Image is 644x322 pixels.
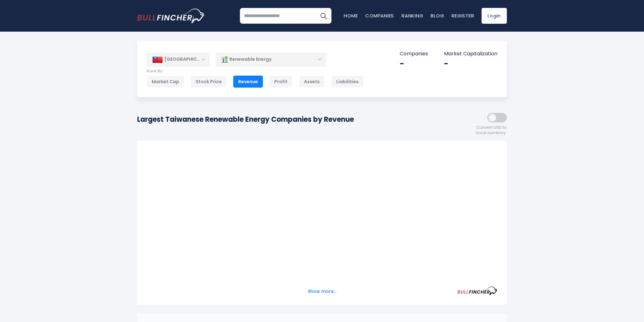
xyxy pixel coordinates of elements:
div: - [400,59,428,69]
button: Search [316,8,331,24]
button: Show more... [304,286,340,297]
a: Companies [365,12,394,19]
div: Revenue [233,76,263,88]
h1: Largest Taiwanese Renewable Energy Companies by Revenue [137,114,354,125]
a: Blog [431,12,444,19]
div: Renewable Energy [216,52,326,67]
div: [GEOGRAPHIC_DATA] [147,53,210,66]
a: Go to homepage [137,9,205,23]
div: Stock Price [191,76,227,88]
div: Assets [299,76,325,88]
div: Market Cap [147,76,184,88]
a: Login [482,8,507,24]
span: Convert USD to local currency [476,125,507,136]
a: Register [452,12,474,19]
p: Rank By [147,69,364,74]
div: - [444,59,497,69]
p: Market Capitalization [444,51,497,57]
p: Companies [400,51,428,57]
a: Home [344,12,358,19]
a: Ranking [402,12,423,19]
div: Profit [269,76,293,88]
img: bullfincher logo [137,9,205,23]
div: Liabilities [331,76,364,88]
